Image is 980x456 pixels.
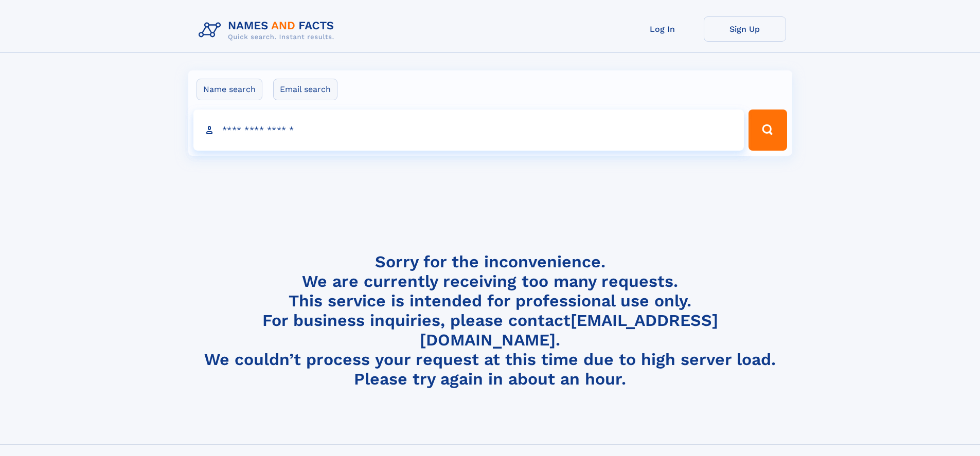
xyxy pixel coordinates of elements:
[194,16,343,44] img: Logo Names and Facts
[420,311,718,350] a: [EMAIL_ADDRESS][DOMAIN_NAME]
[197,79,262,100] label: Name search
[704,16,786,42] a: Sign Up
[273,79,337,100] label: Email search
[621,16,704,42] a: Log In
[194,252,786,389] h4: Sorry for the inconvenience. We are currently receiving too many requests. This service is intend...
[749,110,787,151] button: Search Button
[193,110,744,151] input: search input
